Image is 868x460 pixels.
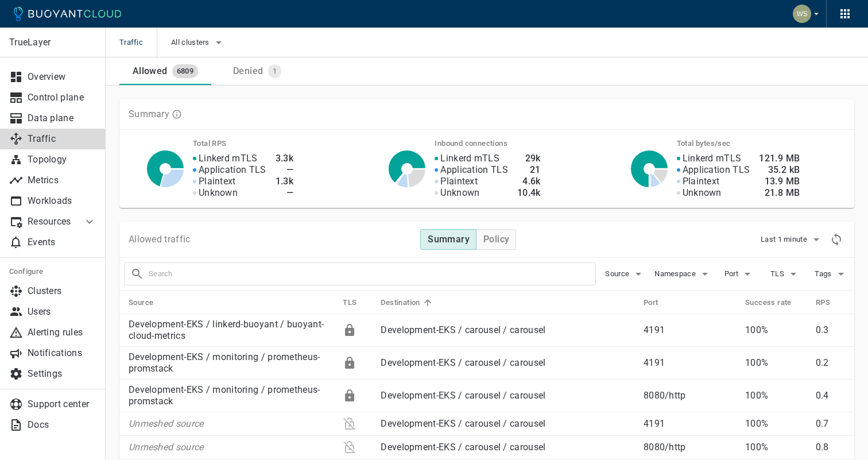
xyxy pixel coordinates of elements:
a: Denied1 [211,57,303,85]
div: Allowed [128,61,168,77]
h4: 29k [517,153,541,164]
a: Development-EKS / monitoring / prometheus-promstack [129,384,320,407]
a: Allowed6809 [119,57,211,85]
span: Tags [815,269,834,279]
p: Unmeshed source [129,442,334,453]
span: RPS [816,297,845,308]
p: 4191 [644,324,736,336]
h4: 3.3k [276,153,294,164]
p: Unknown [683,187,722,199]
p: Linkerd mTLS [440,153,499,164]
p: 0.4 [816,390,845,401]
p: Settings [28,368,96,380]
p: Plaintext [683,176,720,187]
div: Plaintext [343,440,356,454]
h5: Success rate [745,298,792,307]
p: 100% [745,390,807,401]
p: Resources [28,216,73,227]
p: Plaintext [440,176,478,187]
div: Plaintext [343,417,356,431]
button: TLS [767,265,804,283]
p: Support center [28,399,96,410]
h4: 10.4k [517,187,541,199]
p: Overview [28,71,96,83]
p: Workloads [28,195,96,207]
input: Search [149,266,595,282]
button: All clusters [171,34,226,51]
h4: 13.9 MB [759,176,800,187]
a: Development-EKS / carousel / carousel [381,357,545,368]
p: 100% [745,442,807,453]
p: Metrics [28,175,96,186]
button: Policy [476,229,516,250]
p: 100% [745,357,807,369]
h5: Configure [9,267,96,276]
p: 8080 / http [644,442,736,453]
h4: 35.2 kB [759,164,800,176]
span: 6809 [172,67,199,76]
button: Tags [813,265,850,283]
h4: — [276,164,294,176]
span: 1 [268,67,281,76]
p: 0.7 [816,418,845,430]
h4: — [276,187,294,199]
p: 0.3 [816,324,845,336]
p: 100% [745,418,807,430]
a: Development-EKS / carousel / carousel [381,442,545,453]
h4: 121.9 MB [759,153,800,164]
span: Port [724,269,741,279]
h4: Policy [483,234,509,245]
h5: TLS [343,298,356,307]
h4: 21 [517,164,541,176]
a: Development-EKS / carousel / carousel [381,418,545,429]
p: Application TLS [683,164,750,176]
p: Users [28,306,96,318]
span: All clusters [171,38,212,47]
p: 4191 [644,357,736,369]
p: Notifications [28,347,96,359]
h4: Summary [428,234,470,245]
h5: Destination [381,298,420,307]
button: Namespace [654,265,712,283]
p: 8080 / http [644,390,736,401]
button: Last 1 minute [761,231,823,248]
svg: TLS data is compiled from traffic seen by Linkerd proxies. RPS and TCP bytes reflect both inbound... [172,109,182,119]
p: Alerting rules [28,327,96,338]
p: Plaintext [199,176,236,187]
p: Summary [129,109,169,120]
h4: 1.3k [276,176,294,187]
p: Linkerd mTLS [683,153,742,164]
p: Traffic [28,133,96,145]
button: Port [721,265,758,283]
button: Source [605,265,645,283]
span: TLS [770,269,786,279]
span: Destination [381,297,435,308]
span: Success rate [745,297,807,308]
p: Clusters [28,285,96,297]
span: Source [605,269,631,279]
h5: Port [644,298,658,307]
p: Application TLS [440,164,508,176]
img: Weichung Shaw [793,5,811,23]
h4: 4.6k [517,176,541,187]
span: Last 1 minute [761,235,809,244]
a: Development-EKS / carousel / carousel [381,324,545,335]
p: Events [28,237,96,248]
h5: RPS [816,298,830,307]
button: Summary [420,229,476,250]
p: Linkerd mTLS [199,153,258,164]
p: Unknown [440,187,479,199]
p: Unmeshed source [129,418,334,430]
a: Development-EKS / carousel / carousel [381,390,545,401]
span: Source [129,297,168,308]
p: Allowed traffic [129,234,191,245]
p: 0.8 [816,442,845,453]
p: Topology [28,154,96,165]
p: 100% [745,324,807,336]
p: 0.2 [816,357,845,369]
span: Traffic [119,28,157,57]
p: Data plane [28,113,96,124]
span: Port [644,297,673,308]
p: TrueLayer [9,37,96,48]
h5: Source [129,298,153,307]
